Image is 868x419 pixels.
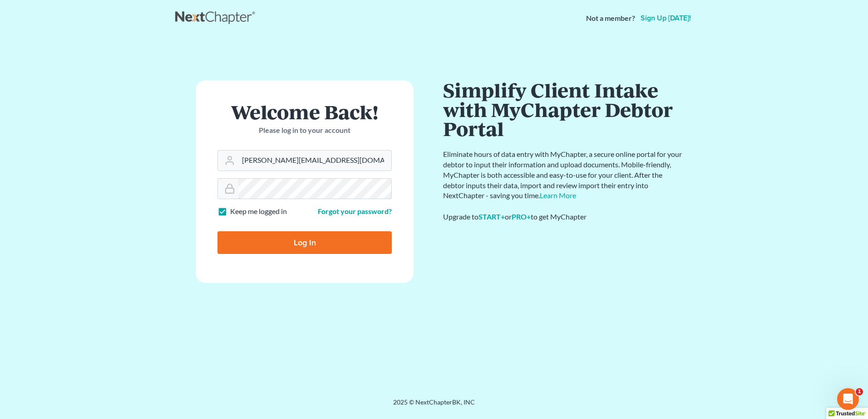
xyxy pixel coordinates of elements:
a: Sign up [DATE]! [639,15,693,22]
a: Learn More [540,191,576,200]
a: PRO+ [512,212,531,221]
input: Email Address [238,151,391,171]
div: Upgrade to or to get MyChapter [443,212,684,222]
strong: Not a member? [586,13,635,24]
p: Please log in to your account [217,125,392,136]
a: Forgot your password? [318,207,392,215]
input: Log In [217,231,392,254]
h1: Welcome Back! [217,102,392,122]
div: 2025 © NextChapterBK, INC [175,398,693,414]
span: 1 [856,388,863,395]
a: START+ [478,212,505,221]
p: Eliminate hours of data entry with MyChapter, a secure online portal for your debtor to input the... [443,149,684,201]
label: Keep me logged in [230,206,287,217]
h1: Simplify Client Intake with MyChapter Debtor Portal [443,80,684,138]
iframe: Intercom live chat [837,388,859,410]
